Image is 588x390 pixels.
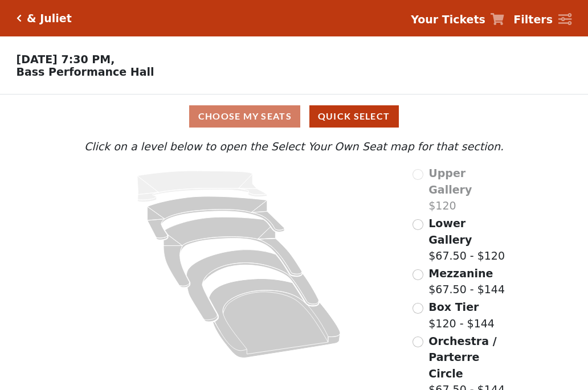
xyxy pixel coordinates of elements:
[17,14,22,22] a: Click here to go back to filters
[513,13,553,26] strong: Filters
[411,13,485,26] strong: Your Tickets
[411,11,504,28] a: Your Tickets
[428,267,493,280] span: Mezzanine
[309,105,399,128] button: Quick Select
[137,171,267,202] path: Upper Gallery - Seats Available: 0
[428,165,507,214] label: $120
[81,138,507,155] p: Click on a level below to open the Select Your Own Seat map for that section.
[27,12,72,25] h5: & Juliet
[428,265,505,298] label: $67.50 - $144
[513,11,571,28] a: Filters
[209,279,341,358] path: Orchestra / Parterre Circle - Seats Available: 46
[428,217,472,246] span: Lower Gallery
[148,196,285,240] path: Lower Gallery - Seats Available: 123
[428,167,472,196] span: Upper Gallery
[428,299,495,331] label: $120 - $144
[428,301,479,313] span: Box Tier
[428,215,507,264] label: $67.50 - $120
[428,335,496,380] span: Orchestra / Parterre Circle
